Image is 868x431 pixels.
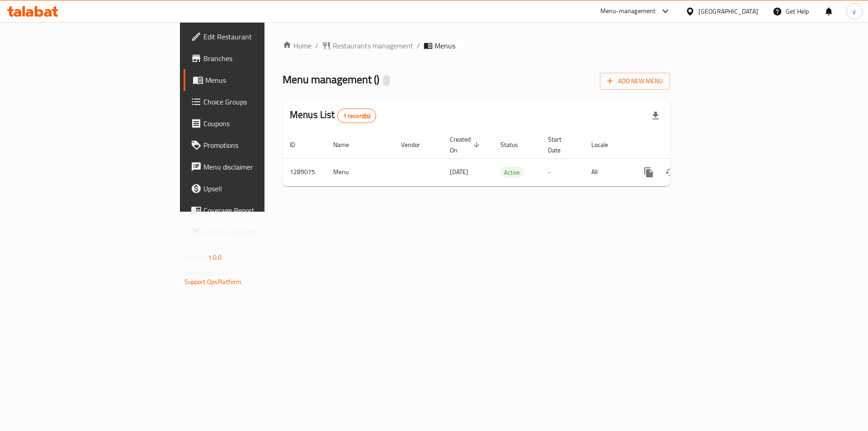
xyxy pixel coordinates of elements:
[434,40,455,51] span: Menus
[290,108,376,123] h2: Menus List
[548,134,573,156] span: Start Date
[591,139,620,150] span: Locale
[203,205,318,216] span: Coverage Report
[184,199,325,221] a: Coverage Report
[184,91,325,113] a: Choice Groups
[184,113,325,134] a: Coupons
[607,76,663,87] span: Add New Menu
[283,131,732,186] table: enhanced table
[322,40,413,51] a: Restaurants management
[184,156,325,178] a: Menu disclaimer
[541,158,584,186] td: -
[184,134,325,156] a: Promotions
[203,227,318,237] span: Grocery Checklist
[203,183,318,194] span: Upsell
[584,158,631,186] td: All
[660,161,681,183] button: Change Status
[450,166,468,178] span: [DATE]
[600,73,670,90] button: Add New Menu
[184,221,325,243] a: Grocery Checklist
[184,47,325,69] a: Branches
[326,158,394,186] td: Menu
[290,139,307,150] span: ID
[203,96,318,107] span: Choice Groups
[417,40,420,51] li: /
[401,139,432,150] span: Vendor
[853,6,856,16] span: y
[184,251,207,263] span: Version:
[600,6,656,17] div: Menu-management
[203,161,318,172] span: Menu disclaimer
[333,139,361,150] span: Name
[698,6,758,16] div: [GEOGRAPHIC_DATA]
[203,31,318,42] span: Edit Restaurant
[638,161,660,183] button: more
[203,118,318,129] span: Coupons
[184,267,226,279] span: Get support on:
[283,69,379,90] span: Menu management ( )
[184,26,325,47] a: Edit Restaurant
[337,109,377,123] div: Total records count
[631,131,732,159] th: Actions
[184,178,325,199] a: Upsell
[338,112,376,120] span: 1 record(s)
[283,40,670,51] nav: breadcrumb
[208,251,222,263] span: 1.0.0
[500,167,524,178] span: Active
[450,134,482,156] span: Created On
[184,276,242,288] a: Support.OpsPlatform
[184,69,325,91] a: Menus
[645,105,666,127] div: Export file
[203,140,318,151] span: Promotions
[500,139,530,150] span: Status
[205,75,318,85] span: Menus
[500,167,524,178] div: Active
[333,40,413,51] span: Restaurants management
[203,53,318,64] span: Branches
